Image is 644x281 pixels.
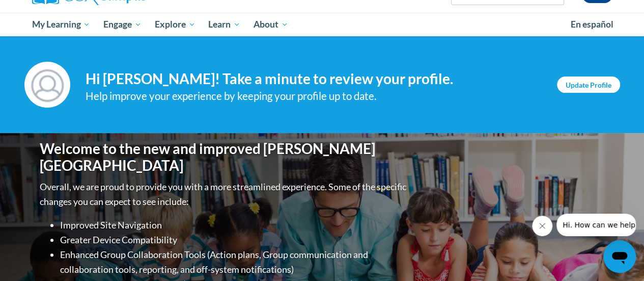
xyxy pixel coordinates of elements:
p: Overall, we are proud to provide you with a more streamlined experience. Some of the specific cha... [40,180,409,209]
a: Explore [148,13,202,36]
span: En español [571,19,613,30]
span: Hi. How can we help? [6,7,82,15]
li: Greater Device Compatibility [60,233,409,247]
iframe: Close message [532,216,552,236]
h4: Hi [PERSON_NAME]! Take a minute to review your profile. [86,70,542,88]
div: Help improve your experience by keeping your profile up to date. [86,88,542,105]
h1: Welcome to the new and improved [PERSON_NAME][GEOGRAPHIC_DATA] [40,140,409,174]
span: Engage [103,18,142,31]
iframe: Button to launch messaging window [603,240,636,273]
li: Enhanced Group Collaboration Tools (Action plans, Group communication and collaboration tools, re... [60,247,409,277]
a: About [247,13,295,36]
a: Learn [202,13,247,36]
a: Engage [97,13,148,36]
div: Main menu [24,13,620,36]
span: About [254,18,288,31]
li: Improved Site Navigation [60,218,409,233]
iframe: Message from company [556,214,636,236]
span: Learn [208,18,240,31]
span: Explore [155,18,195,31]
a: My Learning [25,13,97,36]
img: Profile Image [24,62,70,108]
a: En español [564,14,620,35]
span: My Learning [32,18,90,31]
a: Update Profile [557,76,620,93]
